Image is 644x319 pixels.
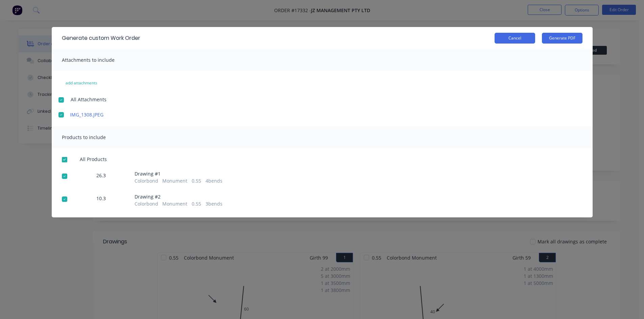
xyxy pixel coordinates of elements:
[71,96,106,103] span: All Attachments
[135,193,222,200] span: Drawing # 2
[62,34,140,42] div: Generate custom Work Order
[162,200,187,207] span: Monument
[206,200,222,207] span: 3 bends
[58,78,104,88] button: add attachments
[192,200,201,207] span: 0.55
[206,177,222,184] span: 4 bends
[162,177,187,184] span: Monument
[96,172,106,179] span: 26.3
[80,156,111,163] span: All Products
[135,200,158,207] span: Colorbond
[135,170,222,177] span: Drawing # 1
[96,195,106,202] span: 10.3
[542,33,582,44] button: Generate PDF
[62,57,115,63] span: Attachments to include
[70,111,188,118] a: IMG_1308.JPEG
[192,177,201,184] span: 0.55
[135,177,158,184] span: Colorbond
[495,33,535,44] button: Cancel
[62,134,106,140] span: Products to include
